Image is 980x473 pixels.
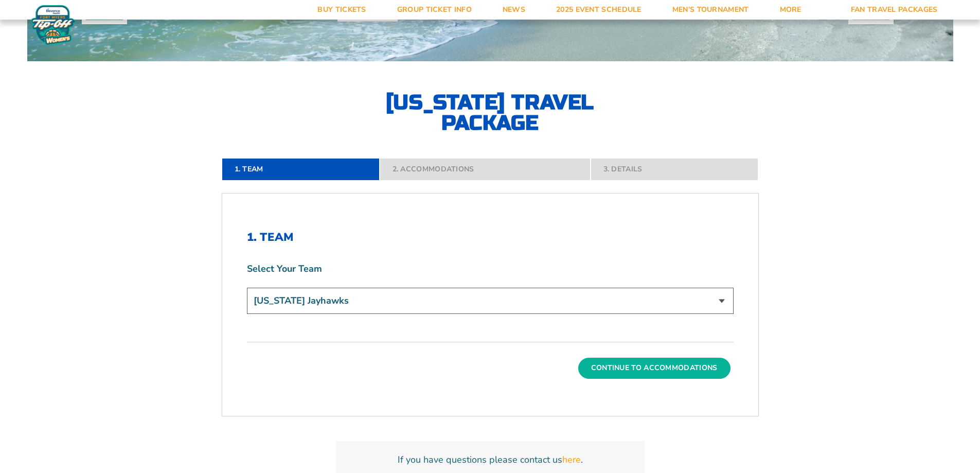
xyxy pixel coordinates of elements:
[247,262,734,275] label: Select Your Team
[31,5,76,45] img: Women's Fort Myers Tip-Off
[247,231,734,244] h2: 1. Team
[562,453,581,466] a: here
[578,358,730,378] button: Continue To Accommodations
[348,453,632,466] p: If you have questions please contact us .
[377,92,603,133] h2: [US_STATE] Travel Package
